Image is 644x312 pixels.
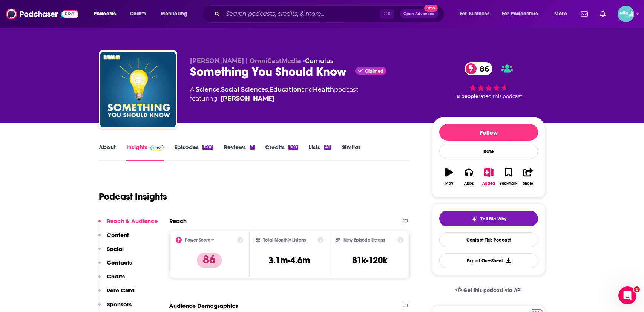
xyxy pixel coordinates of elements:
[523,181,533,186] div: Share
[100,52,176,127] img: Something You Should Know
[107,301,132,308] p: Sponsors
[432,57,545,104] div: 86 8 peoplerated this podcast
[6,7,78,21] img: Podchaser - Follow, Share and Rate Podcasts
[161,9,187,19] span: Monitoring
[107,245,124,252] p: Social
[190,85,358,103] div: A podcast
[313,86,334,93] a: Health
[269,86,301,93] a: Education
[150,145,164,151] img: Podchaser Pro
[439,163,459,190] button: Play
[98,231,129,245] button: Content
[94,9,116,19] span: Podcasts
[197,253,222,268] p: 86
[518,163,538,190] button: Share
[190,57,301,64] span: [PERSON_NAME] | OmniCastMedia
[309,144,331,161] a: Lists40
[169,217,187,225] h2: Reach
[221,94,274,103] a: Mike Carruthers
[125,8,150,20] a: Charts
[618,6,634,22] img: User Profile
[618,286,636,304] iframe: Intercom live chat
[130,9,146,19] span: Charts
[324,145,331,150] div: 40
[107,287,135,294] p: Rate Card
[460,9,489,19] span: For Business
[169,302,238,309] h2: Audience Demographics
[471,216,477,222] img: tell me why sparkle
[445,181,453,186] div: Play
[352,255,387,266] h3: 81k-120k
[482,181,495,186] div: Added
[439,253,538,268] button: Export One-Sheet
[459,163,478,190] button: Apps
[439,211,538,226] button: tell me why sparkleTell Me Why
[223,8,380,20] input: Search podcasts, credits, & more...
[98,273,125,287] button: Charts
[549,8,577,20] button: open menu
[465,62,493,75] a: 86
[221,86,268,93] a: Social Sciences
[479,163,498,190] button: Added
[107,231,129,239] p: Content
[502,9,538,19] span: For Podcasters
[107,273,125,280] p: Charts
[224,144,254,161] a: Reviews3
[99,191,167,202] h1: Podcast Insights
[288,145,298,150] div: 860
[155,8,197,20] button: open menu
[439,144,538,159] div: Rate
[424,5,438,12] span: New
[380,9,394,19] span: ⌘ K
[268,255,310,266] h3: 3.1m-4.6m
[554,9,567,19] span: More
[449,281,528,300] a: Get this podcast via API
[597,8,609,20] a: Show notifications dropdown
[305,57,333,64] a: Cumulus
[98,287,135,301] button: Rate Card
[634,286,640,292] span: 1
[439,232,538,247] a: Contact This Podcast
[99,144,116,161] a: About
[343,237,385,243] h2: New Episode Listens
[365,69,383,73] span: Claimed
[439,124,538,141] button: Follow
[185,237,214,243] h2: Power Score™
[98,259,132,273] button: Contacts
[500,181,517,186] div: Bookmark
[463,287,522,294] span: Get this podcast via API
[497,8,549,20] button: open menu
[265,144,298,161] a: Credits860
[301,86,313,93] span: and
[202,145,213,150] div: 1286
[107,259,132,266] p: Contacts
[472,62,493,75] span: 86
[98,217,158,231] button: Reach & Audience
[303,57,333,64] span: •
[88,8,126,20] button: open menu
[268,86,269,93] span: ,
[400,9,438,18] button: Open AdvancedNew
[220,86,221,93] span: ,
[126,144,164,161] a: InsightsPodchaser Pro
[263,237,306,243] h2: Total Monthly Listens
[480,216,506,222] span: Tell Me Why
[190,94,358,103] span: featuring
[403,12,435,16] span: Open Advanced
[457,93,478,99] span: 8 people
[478,93,522,99] span: rated this podcast
[342,144,360,161] a: Similar
[209,5,452,23] div: Search podcasts, credits, & more...
[498,163,518,190] button: Bookmark
[618,6,634,22] button: Show profile menu
[98,245,124,259] button: Social
[174,144,213,161] a: Episodes1286
[578,8,591,20] a: Show notifications dropdown
[454,8,499,20] button: open menu
[196,86,220,93] a: Science
[464,181,474,186] div: Apps
[250,145,254,150] div: 3
[618,6,634,22] span: Logged in as JessicaPellien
